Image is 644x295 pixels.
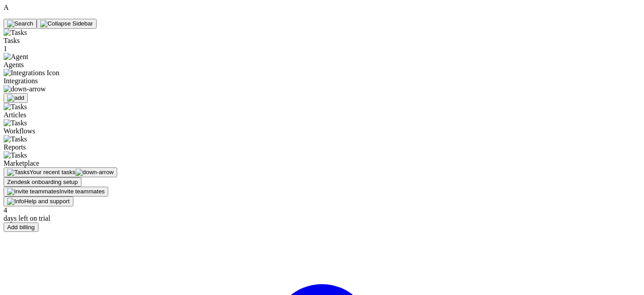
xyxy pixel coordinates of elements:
[4,206,122,214] div: 4
[4,111,26,119] span: Articles
[4,85,46,93] img: down-arrow
[40,20,93,27] img: Collapse Sidebar
[4,103,27,111] img: Tasks
[4,4,9,11] span: A
[30,169,76,175] span: Your recent tasks
[7,188,59,195] img: invite teammates
[4,151,27,159] img: Tasks
[24,198,70,205] span: Help and support
[4,53,28,61] img: Agent
[4,29,27,37] img: Tasks
[7,169,30,176] img: Tasks
[4,143,26,151] span: Reports
[4,177,81,187] button: Zendesk onboarding setup
[4,119,27,127] img: Tasks
[7,20,33,27] img: Search
[4,127,35,135] span: Workflows
[4,45,7,52] span: 1
[4,61,24,68] span: Agents
[4,159,39,167] span: Marketplace
[4,222,38,232] button: Add billing
[4,37,20,44] span: Tasks
[59,188,105,195] span: Invite teammates
[4,69,59,77] img: Integrations Icon
[7,198,24,205] img: Info
[4,135,27,143] img: Tasks
[76,169,114,176] img: down-arrow
[4,197,73,206] button: Help and support
[4,187,108,197] button: Invite teammates
[4,77,122,93] span: Integrations
[7,94,24,102] img: add
[4,214,50,222] span: days left on trial
[4,167,117,177] button: Your recent tasks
